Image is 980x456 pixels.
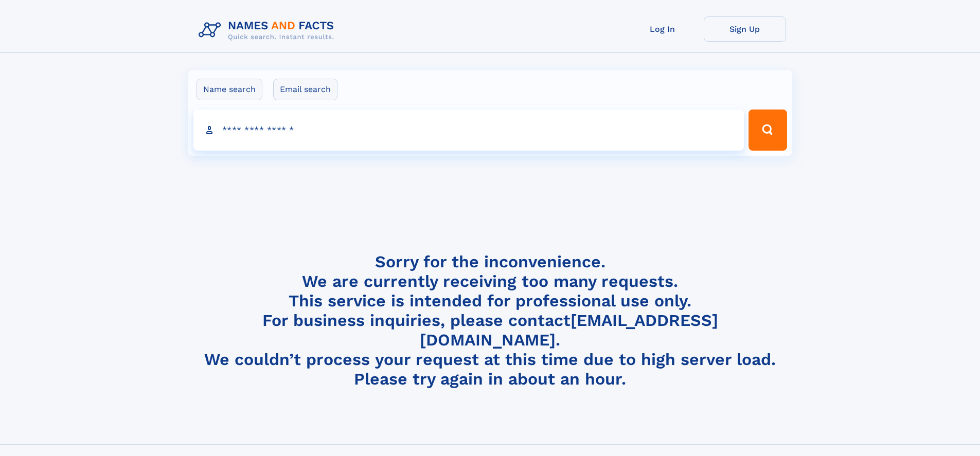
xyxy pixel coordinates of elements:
[273,79,337,100] label: Email search
[621,16,704,42] a: Log In
[193,110,744,151] input: search input
[197,79,262,100] label: Name search
[194,16,343,44] img: Logo Names and Facts
[749,110,787,151] button: Search Button
[420,311,718,350] a: [EMAIL_ADDRESS][DOMAIN_NAME]
[704,16,786,42] a: Sign Up
[194,252,786,389] h4: Sorry for the inconvenience. We are currently receiving too many requests. This service is intend...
